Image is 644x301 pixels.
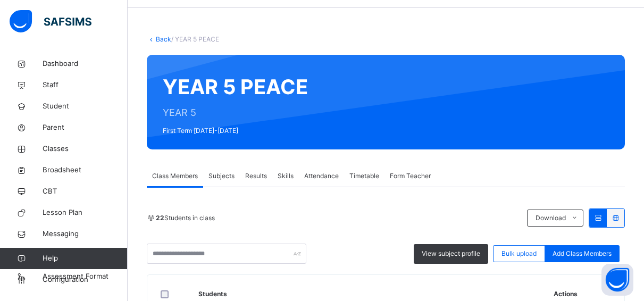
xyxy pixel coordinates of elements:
span: First Term [DATE]-[DATE] [163,126,308,136]
span: Messaging [43,229,128,239]
span: Lesson Plan [43,207,128,218]
span: Class Members [152,171,198,181]
span: Dashboard [43,58,128,69]
span: Skills [278,171,294,181]
span: / YEAR 5 PEACE [171,35,219,43]
b: 22 [156,214,164,222]
span: View subject profile [422,249,480,258]
span: Timetable [349,171,379,181]
span: Form Teacher [390,171,431,181]
span: Add Class Members [553,249,612,258]
span: Subjects [208,171,235,181]
span: Student [43,101,128,112]
span: Bulk upload [501,249,537,258]
span: Configuration [43,274,127,285]
span: Classes [43,144,128,154]
span: Attendance [304,171,339,181]
img: safsims [10,10,91,32]
span: Results [245,171,267,181]
a: Back [156,35,171,43]
span: Help [43,253,127,264]
span: Parent [43,122,128,133]
span: Students in class [156,213,215,223]
span: Download [536,213,566,223]
button: Open asap [601,264,633,296]
span: Broadsheet [43,165,128,175]
span: Staff [43,80,128,90]
span: CBT [43,186,128,197]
